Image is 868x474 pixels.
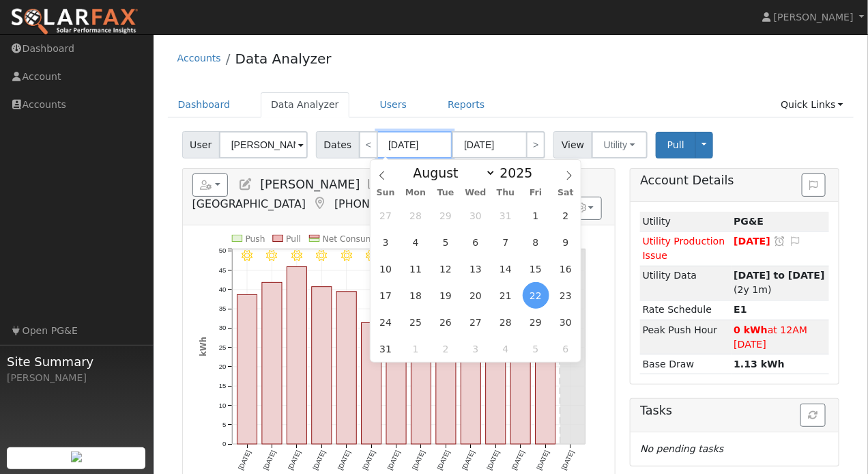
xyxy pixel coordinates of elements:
span: August 25, 2025 [403,309,429,335]
text: [DATE] [237,449,252,471]
div: [PERSON_NAME] [7,371,146,385]
text: 45 [219,266,227,274]
button: Pull [656,132,696,158]
a: Reports [437,92,495,117]
span: Mon [401,189,431,197]
span: August 4, 2025 [403,229,429,255]
text: 10 [219,402,227,409]
a: Users [370,92,418,117]
text: 40 [219,285,227,293]
rect: onclick="" [362,323,381,445]
i: No pending tasks [640,443,723,454]
span: August 20, 2025 [463,282,489,309]
span: Utility Production Issue [643,236,725,261]
span: Thu [491,189,521,197]
rect: onclick="" [510,291,530,444]
span: August 8, 2025 [523,229,549,255]
text: 30 [219,324,227,332]
span: July 29, 2025 [433,202,459,229]
a: Data Analyzer [261,92,349,117]
span: User [182,131,220,158]
i: 8/26 - Clear [341,250,352,261]
i: Edit Issue [790,236,802,246]
span: August 12, 2025 [433,255,459,282]
span: August 14, 2025 [493,255,519,282]
a: Data Analyzer [235,51,332,67]
a: Quick Links [770,92,854,117]
span: Wed [461,189,491,197]
h5: Tasks [640,404,829,418]
span: Sat [551,189,581,197]
text: [DATE] [336,449,352,471]
text: 35 [219,305,227,312]
span: August 26, 2025 [433,309,459,335]
strong: ID: 17245350, authorized: 09/02/25 [734,216,764,227]
select: Month [407,165,496,181]
text: [DATE] [461,449,476,471]
rect: onclick="" [436,289,456,444]
i: 8/23 - Clear [266,250,277,261]
span: August 10, 2025 [373,255,399,282]
h5: Account Details [640,173,829,188]
span: August 23, 2025 [552,282,579,309]
strong: D [734,304,747,315]
a: Multi-Series Graph [367,178,382,191]
text: [DATE] [311,449,327,471]
text: [DATE] [560,449,576,471]
text: 15 [219,382,227,389]
text: kWh [198,337,207,357]
span: August 1, 2025 [523,202,549,229]
rect: onclick="" [386,324,406,444]
text: Push [245,234,265,244]
text: 25 [219,344,227,351]
span: July 27, 2025 [373,202,399,229]
span: September 5, 2025 [523,335,549,362]
i: 8/22 - Clear [242,250,252,261]
span: [PERSON_NAME] [774,12,854,23]
span: August 7, 2025 [493,229,519,255]
span: Fri [521,189,551,197]
a: > [526,131,545,158]
a: Edit User (36611) [238,178,253,191]
span: September 1, 2025 [403,335,429,362]
span: July 30, 2025 [463,202,489,229]
span: Dates [316,131,360,158]
span: August 19, 2025 [433,282,459,309]
text: [DATE] [261,449,277,471]
span: Tue [431,189,461,197]
td: Utility Data [640,266,732,300]
span: August 11, 2025 [403,255,429,282]
text: [DATE] [510,449,526,471]
text: [DATE] [435,449,451,471]
span: August 27, 2025 [463,309,489,335]
span: August 29, 2025 [523,309,549,335]
span: August 18, 2025 [403,282,429,309]
span: September 3, 2025 [463,335,489,362]
i: 8/27 - Clear [366,250,377,261]
button: Utility [592,131,648,158]
span: August 21, 2025 [493,282,519,309]
span: View [553,131,592,158]
td: at 12AM [DATE] [732,320,829,354]
text: [DATE] [485,449,501,471]
span: August 31, 2025 [373,335,399,362]
span: August 22, 2025 [523,282,549,309]
span: July 28, 2025 [403,202,429,229]
span: Site Summary [7,352,146,371]
span: July 31, 2025 [493,202,519,229]
a: Snooze this issue [774,236,786,247]
a: Dashboard [168,92,241,117]
img: retrieve [71,451,82,462]
a: Map [313,197,328,210]
img: SolarFax [10,8,139,36]
span: August 9, 2025 [552,229,579,255]
span: Sun [371,189,401,197]
span: September 6, 2025 [552,335,579,362]
rect: onclick="" [336,292,356,444]
span: August 24, 2025 [373,309,399,335]
span: August 30, 2025 [552,309,579,335]
span: August 15, 2025 [523,255,549,282]
td: Utility [640,212,732,232]
span: [PERSON_NAME] [260,178,360,191]
i: 8/25 - Clear [316,250,327,261]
